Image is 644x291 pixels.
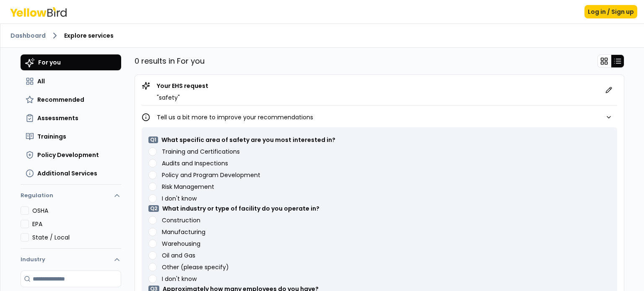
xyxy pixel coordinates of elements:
[162,149,240,155] label: Training and Certifications
[162,184,214,190] label: Risk Management
[37,132,66,141] span: Trainings
[162,264,229,270] label: Other (please specify)
[162,229,205,235] label: Manufacturing
[64,31,114,40] span: Explore services
[148,136,158,143] p: Q 1
[162,196,197,201] label: I don't know
[162,160,228,166] label: Audits and Inspections
[157,113,313,121] p: Tell us a bit more to improve your recommendations
[157,93,208,102] p: " safety "
[10,31,634,41] nav: breadcrumb
[162,252,195,258] label: Oil and Gas
[157,82,208,90] p: Your EHS request
[21,129,121,144] button: Trainings
[21,249,121,270] button: Industry
[162,217,200,223] label: Construction
[162,276,197,282] label: I don't know
[21,188,121,206] button: Regulation
[10,31,46,40] a: Dashboard
[21,54,121,70] button: For you
[38,58,61,67] span: For you
[37,114,78,122] span: Assessments
[37,151,99,159] span: Policy Development
[32,233,121,242] label: State / Local
[32,206,121,215] label: OSHA
[161,136,335,144] p: What specific area of safety are you most interested in?
[37,77,45,85] span: All
[32,220,121,228] label: EPA
[584,5,637,18] button: Log in / Sign up
[21,92,121,107] button: Recommended
[21,111,121,126] button: Assessments
[135,55,205,67] p: 0 results in For you
[21,74,121,89] button: All
[21,206,121,248] div: Regulation
[37,95,84,104] span: Recommended
[162,241,200,247] label: Warehousing
[21,147,121,162] button: Policy Development
[162,172,260,178] label: Policy and Program Development
[148,205,159,212] p: Q 2
[21,166,121,181] button: Additional Services
[37,169,97,178] span: Additional Services
[162,204,319,213] p: What industry or type of facility do you operate in?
